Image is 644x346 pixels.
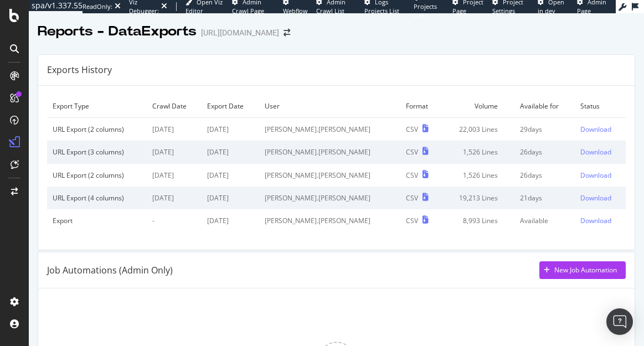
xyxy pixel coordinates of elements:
[406,125,418,134] div: CSV
[606,308,633,335] div: Open Intercom Messenger
[284,29,290,37] div: arrow-right-arrow-left
[259,141,400,163] td: [PERSON_NAME].[PERSON_NAME]
[147,95,202,118] td: Crawl Date
[441,141,515,163] td: 1,526 Lines
[53,125,141,134] div: URL Export (2 columns)
[147,141,202,163] td: [DATE]
[202,95,259,118] td: Export Date
[147,118,202,141] td: [DATE]
[53,147,141,157] div: URL Export (3 columns)
[580,125,620,134] a: Download
[514,118,575,141] td: 29 days
[400,95,441,118] td: Format
[514,141,575,163] td: 26 days
[580,171,620,180] a: Download
[514,164,575,187] td: 26 days
[580,147,620,157] a: Download
[259,209,400,232] td: [PERSON_NAME].[PERSON_NAME]
[441,164,515,187] td: 1,526 Lines
[283,7,308,15] span: Webflow
[554,265,617,275] div: New Job Automation
[201,27,279,38] div: [URL][DOMAIN_NAME]
[259,187,400,209] td: [PERSON_NAME].[PERSON_NAME]
[580,147,611,157] div: Download
[406,193,418,203] div: CSV
[259,95,400,118] td: User
[47,64,112,76] div: Exports History
[580,193,620,203] a: Download
[514,95,575,118] td: Available for
[47,264,173,277] div: Job Automations (Admin Only)
[259,164,400,187] td: [PERSON_NAME].[PERSON_NAME]
[38,22,197,41] div: Reports - DataExports
[580,193,611,203] div: Download
[580,171,611,180] div: Download
[580,125,611,134] div: Download
[406,216,418,225] div: CSV
[406,171,418,180] div: CSV
[53,171,141,180] div: URL Export (2 columns)
[259,118,400,141] td: [PERSON_NAME].[PERSON_NAME]
[147,187,202,209] td: [DATE]
[575,95,626,118] td: Status
[47,95,147,118] td: Export Type
[520,216,569,225] div: Available
[202,118,259,141] td: [DATE]
[406,147,418,157] div: CSV
[580,216,620,225] a: Download
[441,118,515,141] td: 22,003 Lines
[441,95,515,118] td: Volume
[441,187,515,209] td: 19,213 Lines
[202,164,259,187] td: [DATE]
[580,216,611,225] div: Download
[414,2,437,19] span: Projects List
[202,187,259,209] td: [DATE]
[53,216,141,225] div: Export
[202,209,259,232] td: [DATE]
[53,193,141,203] div: URL Export (4 columns)
[147,209,202,232] td: -
[83,2,112,11] div: ReadOnly:
[539,261,626,279] button: New Job Automation
[147,164,202,187] td: [DATE]
[202,141,259,163] td: [DATE]
[514,187,575,209] td: 21 days
[441,209,515,232] td: 8,993 Lines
